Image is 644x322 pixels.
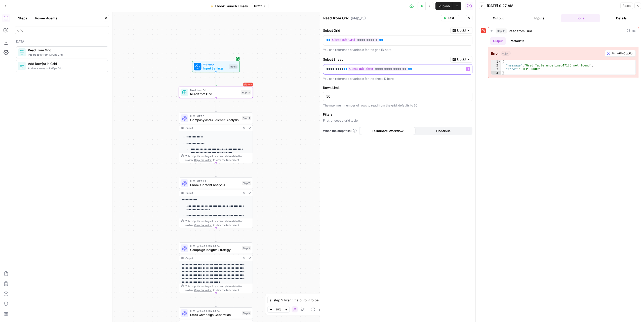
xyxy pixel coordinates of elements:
[276,307,281,311] span: 95%
[457,57,466,62] span: Liquid
[323,85,472,90] label: Rows Limit
[28,66,104,70] span: Add new rows to AirOps Grid
[215,4,248,9] span: Ebook Launch Emails
[242,116,251,120] div: Step 1
[242,311,251,315] div: Step 9
[190,179,240,183] span: LLM · GPT-4.1
[207,2,251,10] button: Ebook Launch Emails
[32,14,60,22] button: Power Agents
[190,118,240,122] span: Company and Audience Analysis
[179,61,253,73] div: WorkflowInput SettingsInputs
[627,29,636,33] span: 23 ms
[450,56,472,63] button: Liquid
[435,2,453,10] button: Publish
[488,27,639,35] button: 23 ms
[28,61,104,66] span: Add Row(s) in Grid
[448,16,454,20] span: Test
[509,28,532,33] span: Read from Grid
[185,126,240,130] div: Output
[215,72,217,86] g: Edge from start to step_13
[215,163,217,177] g: Edge from step_1 to step_7
[242,181,251,185] div: Step 7
[190,244,240,248] span: LLM · gpt-4.1-2025-04-14
[242,246,251,250] div: Step 3
[190,309,240,313] span: LLM · gpt-4.1-2025-04-14
[190,92,239,96] span: Read from Grid
[248,82,252,87] span: Error
[438,4,450,9] span: Publish
[323,118,472,123] p: First, choose a grid table
[498,60,501,64] span: Toggle code folding, rows 1 through 4
[185,256,240,260] div: Output
[488,35,639,78] div: 23 ms
[270,298,364,303] textarea: at step 9 Iwant the output to be more scanabble
[17,28,107,33] input: Search steps
[215,228,217,242] g: Edge from step_7 to step_3
[436,128,451,133] span: Continue
[203,66,227,71] span: Input Settings
[241,90,251,94] div: Step 13
[203,62,227,66] span: Workflow
[190,183,240,187] span: Ebook Content Analysis
[190,88,239,92] span: Read from Grid
[323,103,472,108] div: The maximum number of rows to read from the grid, defaults to 50.
[620,3,633,9] button: Reset
[491,71,501,75] div: 4
[602,14,641,22] button: Details
[496,28,507,33] span: step_13
[16,39,108,44] div: Data
[194,159,212,161] span: Copy the output
[457,28,466,33] span: Liquid
[561,14,600,22] button: Logs
[185,284,251,292] div: This output is too large & has been abbreviated for review. to view the full content.
[612,51,633,56] span: Fix with Copilot
[351,16,366,21] span: ( step_13 )
[479,14,518,22] button: Output
[490,37,506,45] button: Output
[520,14,559,22] button: Inputs
[323,129,357,133] a: When the step fails:
[254,4,262,8] span: Draft
[605,50,636,57] button: Fix with Copilot
[491,51,499,56] strong: Error
[28,53,104,57] span: Import data from AirOps Grid
[323,77,472,81] div: You can reference a variable for the sheet ID here
[623,4,631,8] span: Reset
[185,191,240,195] div: Output
[194,224,212,226] span: Copy the output
[185,154,251,162] div: This output is too large & has been abbreviated for review. to view the full content.
[229,64,238,69] div: Inputs
[215,293,217,307] g: Edge from step_3 to step_9
[215,98,217,112] g: Edge from step_13 to step_1
[323,112,472,117] label: Filters
[501,51,511,56] span: object
[194,289,212,291] span: Copy the output
[323,28,448,33] label: Select Grid
[491,64,501,67] div: 2
[179,87,253,98] div: ErrorRead from GridRead from GridStep 13
[28,48,104,53] span: Read from Grid
[185,219,251,227] div: This output is too large & has been abbreviated for review. to view the full content.
[190,247,240,252] span: Campaign Insights Strategy
[450,27,472,34] button: Liquid
[416,127,471,135] button: Continue
[508,37,527,45] button: Metadata
[372,128,404,133] span: Terminate Workflow
[252,3,268,9] button: Draft
[491,60,501,64] div: 1
[323,48,472,52] div: You can reference a variable for the grid ID here
[190,312,240,317] span: Email Campaign Generation
[491,67,501,71] div: 3
[323,57,448,62] label: Select Sheet
[441,15,456,21] button: Test
[323,16,349,21] textarea: Read from Grid
[190,114,240,118] span: LLM · GPT-5
[15,14,30,22] button: Steps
